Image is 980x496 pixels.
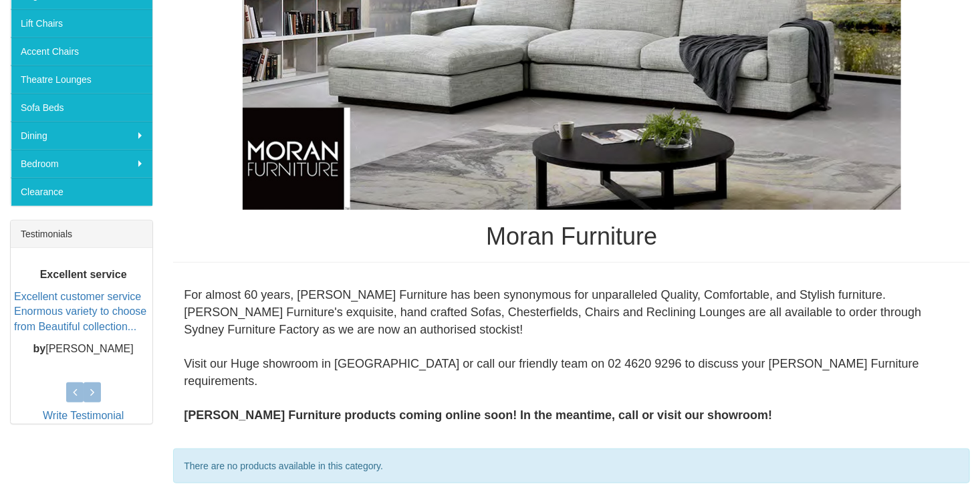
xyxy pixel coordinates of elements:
[14,290,146,332] a: Excellent customer service Enormous variety to choose from Beautiful collection...
[11,178,152,206] a: Clearance
[173,276,970,435] div: For almost 60 years, [PERSON_NAME] Furniture has been synonymous for unparalleled Quality, Comfor...
[11,9,152,37] a: Lift Chairs
[184,408,772,422] b: [PERSON_NAME] Furniture products coming online soon! In the meantime, call or visit our showroom!
[173,223,970,250] h1: Moran Furniture
[11,94,152,122] a: Sofa Beds
[11,122,152,150] a: Dining
[14,342,152,357] p: [PERSON_NAME]
[33,343,46,354] b: by
[11,221,152,248] div: Testimonials
[11,150,152,178] a: Bedroom
[11,37,152,66] a: Accent Chairs
[43,410,124,421] a: Write Testimonial
[40,269,127,280] b: Excellent service
[11,66,152,94] a: Theatre Lounges
[173,449,970,483] div: There are no products available in this category.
